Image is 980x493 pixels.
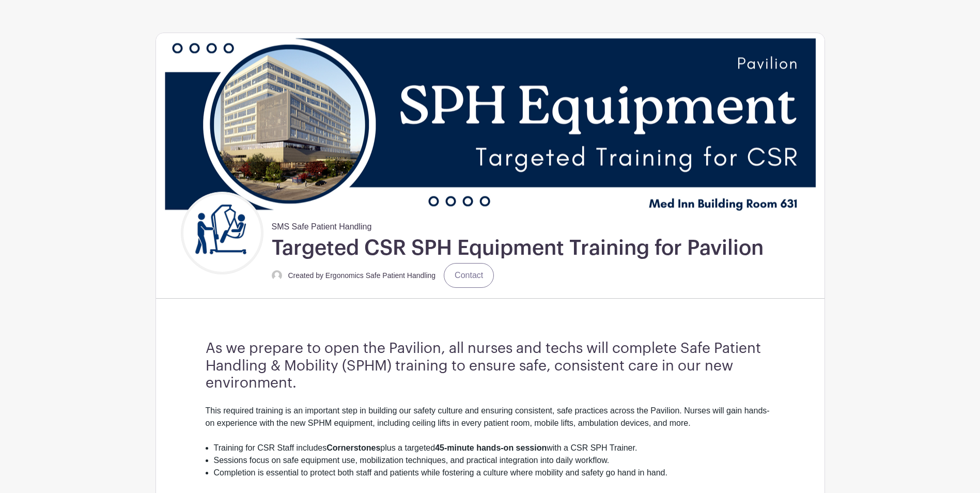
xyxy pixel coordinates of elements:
small: Created by Ergonomics Safe Patient Handling [288,271,436,280]
h1: Targeted CSR SPH Equipment Training for Pavilion [272,235,764,261]
img: event_banner_9855.png [156,33,825,217]
img: Untitled%20design.png [183,194,261,272]
li: Training for CSR Staff includes plus a targeted with a CSR SPH Trainer. [214,442,775,454]
li: Sessions focus on safe equipment use, mobilization techniques, and practical integration into dai... [214,454,775,467]
span: SMS Safe Patient Handling [272,217,372,233]
strong: Cornerstones [326,443,380,452]
a: Contact [444,263,494,288]
li: Completion is essential to protect both staff and patients while fostering a culture where mobili... [214,467,775,479]
h3: As we prepare to open the Pavilion, all nurses and techs will complete Safe Patient Handling & Mo... [206,340,775,392]
img: default-ce2991bfa6775e67f084385cd625a349d9dcbb7a52a09fb2fda1e96e2d18dcdb.png [272,270,282,281]
strong: 45-minute hands-on session [435,443,547,452]
div: This required training is an important step in building our safety culture and ensuring consisten... [206,405,775,442]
